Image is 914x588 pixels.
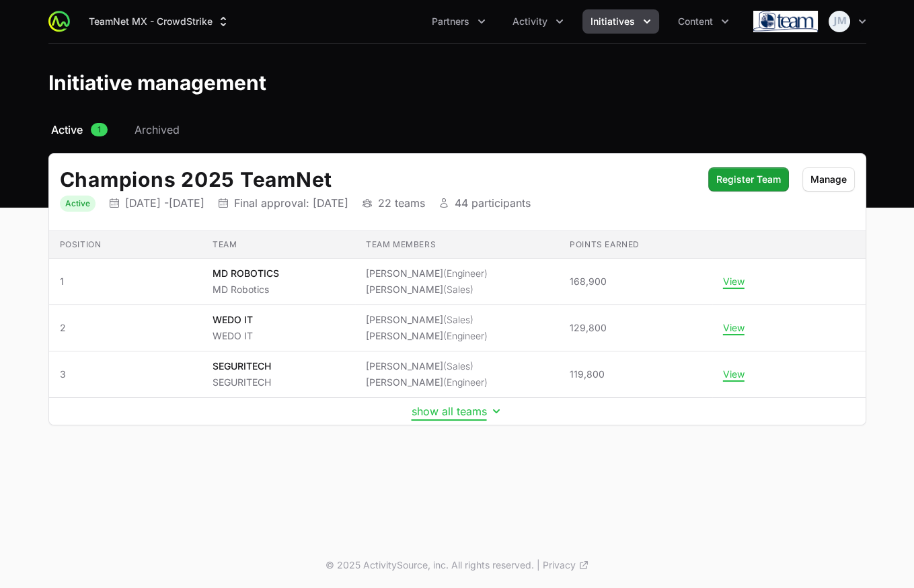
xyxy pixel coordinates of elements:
span: 119,800 [570,368,605,381]
span: 3 [60,368,192,381]
span: Active [51,122,83,138]
img: Juan Manuel Zuleta [829,11,850,32]
h1: Initiative management [48,71,266,95]
span: | [537,558,540,572]
th: Position [49,231,202,259]
span: Partners [432,15,469,28]
button: View [723,276,745,288]
p: WEDO IT [213,329,253,343]
button: View [723,322,745,334]
button: Activity [504,9,572,34]
img: TeamNet MX [753,8,818,35]
div: Initiative details [48,153,866,425]
th: Team members [355,231,559,259]
p: MD ROBOTICS [213,267,279,280]
div: Partners menu [424,9,494,34]
div: Initiatives menu [582,9,659,34]
span: (Engineer) [443,376,488,388]
span: 1 [91,123,108,136]
button: View [723,368,745,380]
span: 1 [60,275,192,288]
button: Content [670,9,737,34]
p: 22 teams [378,196,425,210]
span: (Engineer) [443,267,488,279]
span: Register Team [716,171,781,187]
p: Final approval: [DATE] [234,196,348,210]
h2: Champions 2025 TeamNet [60,167,695,192]
span: Activity [512,15,547,28]
li: [PERSON_NAME] [366,329,488,343]
span: (Engineer) [443,330,488,341]
li: [PERSON_NAME] [366,376,488,389]
a: Active1 [48,122,110,138]
p: [DATE] - [DATE] [125,196,204,210]
p: MD Robotics [213,283,279,296]
div: Content menu [670,9,737,34]
img: ActivitySource [48,11,70,32]
div: Supplier switch menu [81,9,238,34]
nav: Initiative activity log navigation [48,122,866,138]
span: 129,800 [570,321,607,335]
button: Partners [424,9,494,34]
li: [PERSON_NAME] [366,360,488,373]
li: [PERSON_NAME] [366,313,488,327]
a: Archived [132,122,182,138]
span: Manage [810,171,847,187]
p: WEDO IT [213,313,253,327]
span: Archived [135,122,180,138]
button: Register Team [708,167,789,192]
span: Content [678,15,713,28]
div: Activity menu [504,9,572,34]
p: SEGURITECH [213,376,271,389]
span: 2 [60,321,192,335]
span: (Sales) [443,360,473,372]
button: Manage [802,167,855,192]
p: © 2025 ActivitySource, inc. All rights reserved. [326,558,534,572]
th: Points earned [559,231,712,259]
li: [PERSON_NAME] [366,283,488,296]
button: show all teams [412,405,503,418]
p: 44 participants [455,196,531,210]
th: Team [202,231,355,259]
p: SEGURITECH [213,360,271,373]
li: [PERSON_NAME] [366,267,488,280]
a: Privacy [543,558,589,572]
button: Initiatives [582,9,659,34]
span: 168,900 [570,275,607,288]
div: Main navigation [70,9,737,34]
span: (Sales) [443,284,473,295]
span: (Sales) [443,314,473,325]
span: Initiatives [591,15,635,28]
button: TeamNet MX - CrowdStrike [81,9,238,34]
